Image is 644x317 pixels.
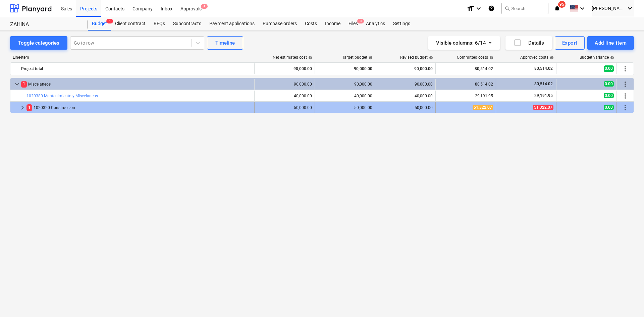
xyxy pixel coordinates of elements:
[257,94,312,98] div: 40,000.00
[438,82,493,87] div: 80,514.02
[18,104,26,112] span: keyboard_arrow_right
[580,55,614,60] div: Budget variance
[604,105,614,110] span: 0.00
[18,39,59,47] div: Toggle categories
[533,105,553,110] span: 51,322.07
[201,4,208,9] span: 4
[504,6,510,11] span: search
[378,63,433,74] div: 90,000.00
[475,4,483,12] i: keyboard_arrow_down
[562,39,578,47] div: Export
[378,82,433,87] div: 90,000.00
[592,6,625,11] span: [PERSON_NAME]
[88,17,111,31] a: Budget1
[501,3,548,14] button: Search
[26,102,252,113] div: 1020320 Construcción
[505,36,552,50] button: Details
[488,56,493,60] span: help
[604,93,614,98] span: 0.00
[26,94,98,98] a: 1020380 Mantenimiento y Misceláneos
[21,63,252,74] div: Project total
[301,17,321,31] a: Costs
[257,105,312,110] div: 50,000.00
[604,81,614,87] span: 0.00
[318,82,372,87] div: 90,000.00
[257,82,312,87] div: 90,000.00
[257,63,312,74] div: 90,000.00
[205,17,259,31] a: Payment applications
[111,17,150,31] a: Client contract
[362,17,389,31] a: Analytics
[428,36,500,50] button: Visible columns:6/14
[473,105,493,110] span: 51,322.07
[554,4,560,12] i: notifications
[610,285,644,317] iframe: Chat Widget
[259,17,301,31] a: Purchase orders
[595,39,627,47] div: Add line-item
[436,39,492,47] div: Visible columns : 6/14
[321,17,344,31] a: Income
[604,65,614,72] span: 0.00
[587,36,634,50] button: Add line-item
[150,17,169,31] a: RFQs
[534,66,553,71] span: 80,514.02
[534,82,553,86] span: 80,514.02
[318,63,372,74] div: 90,000.00
[10,55,255,60] div: Line-item
[578,4,586,12] i: keyboard_arrow_down
[428,56,433,60] span: help
[88,17,111,31] div: Budget
[215,39,235,47] div: Timeline
[344,17,362,31] a: Files3
[169,17,205,31] a: Subcontracts
[10,21,80,28] div: ZAHINA
[400,55,433,60] div: Revised budget
[621,65,629,73] span: More actions
[626,4,634,12] i: keyboard_arrow_down
[342,55,373,60] div: Target budget
[548,56,554,60] span: help
[273,55,312,60] div: Net estimated cost
[621,104,629,112] span: More actions
[467,4,475,12] i: format_size
[318,105,372,110] div: 50,000.00
[514,39,544,47] div: Details
[378,94,433,98] div: 40,000.00
[13,80,21,88] span: keyboard_arrow_down
[609,56,614,60] span: help
[357,19,364,23] span: 3
[21,81,27,87] span: 1
[207,36,243,50] button: Timeline
[10,36,67,50] button: Toggle categories
[621,80,629,88] span: More actions
[610,285,644,317] div: Widget de chat
[534,93,553,98] span: 29,191.95
[438,94,493,98] div: 29,191.95
[457,55,493,60] div: Committed costs
[555,36,585,50] button: Export
[488,4,495,12] i: Knowledge base
[367,56,373,60] span: help
[378,105,433,110] div: 50,000.00
[344,17,362,31] div: Files
[26,104,32,111] span: 1
[389,17,414,31] a: Settings
[438,63,493,74] div: 80,514.02
[318,94,372,98] div: 40,000.00
[520,55,554,60] div: Approved costs
[106,19,113,23] span: 1
[21,79,252,90] div: Miscelaneos
[307,56,312,60] span: help
[621,92,629,100] span: More actions
[558,1,566,8] span: 95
